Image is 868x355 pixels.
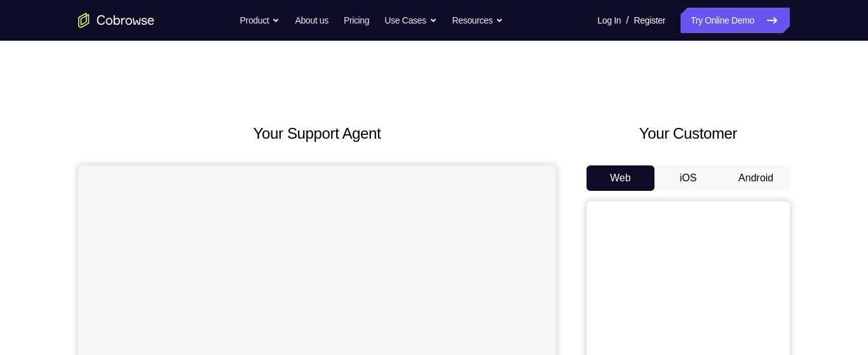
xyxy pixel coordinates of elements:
[587,122,790,145] h2: Your Customer
[240,8,280,33] button: Product
[681,8,790,33] a: Try Online Demo
[78,13,154,28] a: Go to the home page
[344,8,369,33] a: Pricing
[587,165,654,191] button: Web
[295,8,328,33] a: About us
[452,8,504,33] button: Resources
[722,165,790,191] button: Android
[597,8,621,33] a: Log In
[634,8,665,33] a: Register
[654,165,722,191] button: iOS
[384,8,437,33] button: Use Cases
[626,13,628,28] span: /
[78,122,556,145] h2: Your Support Agent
